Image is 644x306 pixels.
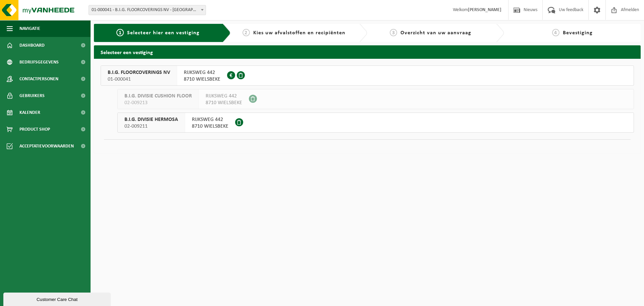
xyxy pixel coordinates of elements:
span: Selecteer hier een vestiging [127,30,200,36]
span: RIJKSWEG 442 [206,93,242,99]
span: Navigatie [19,20,40,37]
span: 01-000041 [108,76,170,83]
button: B.I.G. DIVISIE HERMOSA 02-009211 RIJKSWEG 4428710 WIELSBEKE [117,113,634,133]
span: B.I.G. DIVISIE CUSHION FLOOR [124,93,192,99]
span: 01-000041 - B.I.G. FLOORCOVERINGS NV - WIELSBEKE [89,5,206,15]
span: 8710 WIELSBEKE [184,76,220,83]
span: Kalender [19,104,40,121]
strong: [PERSON_NAME] [468,7,501,12]
span: Bevestiging [563,30,593,36]
span: Product Shop [19,121,50,138]
span: 01-000041 - B.I.G. FLOORCOVERINGS NV - WIELSBEKE [89,5,206,15]
span: B.I.G. FLOORCOVERINGS NV [108,69,170,76]
span: 8710 WIELSBEKE [206,99,242,106]
span: 2 [243,29,250,36]
span: Dashboard [19,37,45,54]
span: Acceptatievoorwaarden [19,138,74,155]
span: Kies uw afvalstoffen en recipiënten [253,30,345,36]
span: RIJKSWEG 442 [192,116,228,123]
button: B.I.G. FLOORCOVERINGS NV 01-000041 RIJKSWEG 4428710 WIELSBEKE [101,65,634,86]
span: RIJKSWEG 442 [184,69,220,76]
span: Contactpersonen [19,71,58,87]
span: 1 [116,29,124,36]
span: Overzicht van uw aanvraag [400,30,471,36]
span: Bedrijfsgegevens [19,54,59,71]
span: 3 [390,29,397,36]
iframe: chat widget [3,291,112,306]
span: 8710 WIELSBEKE [192,123,228,130]
span: 4 [552,29,559,36]
span: B.I.G. DIVISIE HERMOSA [124,116,178,123]
span: Gebruikers [19,87,45,104]
h2: Selecteer een vestiging [94,45,641,58]
span: 02-009213 [124,99,192,106]
span: 02-009211 [124,123,178,130]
